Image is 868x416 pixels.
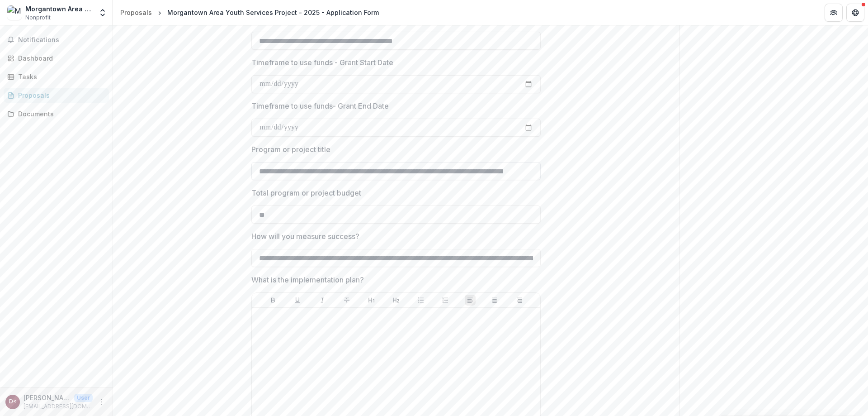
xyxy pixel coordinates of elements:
button: Open entity switcher [96,4,109,22]
button: Strike [341,295,352,306]
div: Documents [18,109,102,119]
p: Timeframe to use funds - Grant Start Date [251,57,393,68]
div: Morgantown Area Youth Services Project [25,4,93,14]
button: Align Right [514,295,525,306]
a: Dashboard [4,51,109,66]
div: Proposals [120,8,152,17]
button: Align Center [489,295,500,306]
span: Notifications [18,36,105,44]
p: What is the implementation plan? [251,274,364,285]
p: Total program or project budget [251,187,361,198]
p: [EMAIL_ADDRESS][DOMAIN_NAME] [24,402,93,411]
button: Italicize [317,295,328,306]
button: Partners [825,4,843,22]
span: Nonprofit [25,14,51,22]
p: Program or project title [251,144,330,155]
button: Align Left [465,295,476,306]
div: Dashboard [18,53,102,63]
p: [PERSON_NAME] <[EMAIL_ADDRESS][DOMAIN_NAME]> [24,393,71,402]
p: Timeframe to use funds- Grant End Date [251,100,389,111]
button: Ordered List [440,295,451,306]
div: Morgantown Area Youth Services Project - 2025 - Application Form [167,8,379,17]
button: Underline [292,295,303,306]
button: Get Help [846,4,864,22]
div: Tasks [18,72,102,81]
button: More [96,397,107,407]
a: Proposals [4,88,109,103]
button: Heading 2 [391,295,401,306]
button: Notifications [4,33,109,47]
img: Morgantown Area Youth Services Project [7,5,22,20]
button: Bold [268,295,278,306]
a: Documents [4,106,109,121]
nav: breadcrumb [117,6,382,19]
button: Heading 1 [366,295,377,306]
button: Bullet List [415,295,426,306]
p: How will you measure success? [251,231,359,242]
a: Tasks [4,69,109,84]
p: User [74,394,93,402]
div: Proposals [18,91,102,100]
a: Proposals [117,6,156,19]
div: Danny Trejo <maysp160@gmail.com> [9,399,17,405]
